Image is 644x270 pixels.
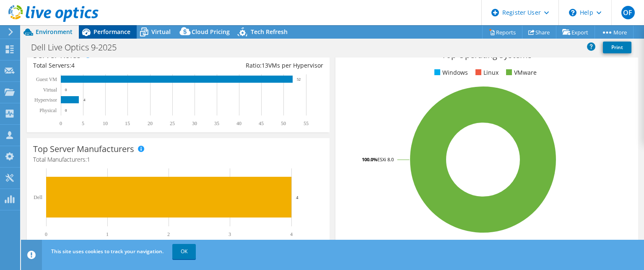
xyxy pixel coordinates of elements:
[87,155,90,163] span: 1
[281,121,286,126] text: 50
[482,26,522,39] a: Reports
[45,231,47,237] text: 0
[34,194,42,200] text: Dell
[377,156,394,163] tspan: ESXi 8.0
[83,98,86,102] text: 4
[192,28,230,36] span: Cloud Pricing
[172,244,196,259] a: OK
[106,231,109,237] text: 1
[251,28,288,36] span: Tech Refresh
[297,77,301,81] text: 52
[569,9,576,16] svg: \n
[259,121,264,126] text: 45
[33,155,323,164] h4: Total Manufacturers:
[65,88,67,92] text: 0
[473,68,499,77] li: Linux
[229,231,231,237] text: 3
[432,68,468,77] li: Windows
[621,6,635,19] span: OF
[151,28,171,36] span: Virtual
[103,121,108,126] text: 10
[296,195,299,200] text: 4
[236,121,241,126] text: 40
[148,121,153,126] text: 20
[595,26,634,39] a: More
[82,121,84,126] text: 5
[93,28,130,36] span: Performance
[504,68,537,77] li: VMware
[34,97,57,103] text: Hypervisor
[33,144,134,154] h3: Top Server Manufacturers
[170,121,175,126] text: 25
[304,121,309,126] text: 55
[262,61,268,69] span: 13
[603,42,631,53] a: Print
[60,121,62,126] text: 0
[522,26,556,39] a: Share
[71,61,75,69] span: 4
[125,121,130,126] text: 15
[167,231,170,237] text: 2
[192,121,197,126] text: 30
[65,108,67,113] text: 0
[51,248,164,255] span: This site uses cookies to track your navigation.
[39,107,57,113] text: Physical
[36,76,57,82] text: Guest VM
[43,87,57,93] text: Virtual
[556,26,595,39] a: Export
[214,121,219,126] text: 35
[33,50,81,60] h3: Server Roles
[27,43,130,52] h1: Dell Live Optics 9-2025
[342,50,632,60] h3: Top Operating Systems
[362,156,377,163] tspan: 100.0%
[33,61,178,70] div: Total Servers:
[36,28,73,36] span: Environment
[290,231,293,237] text: 4
[178,61,323,70] div: Ratio: VMs per Hypervisor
